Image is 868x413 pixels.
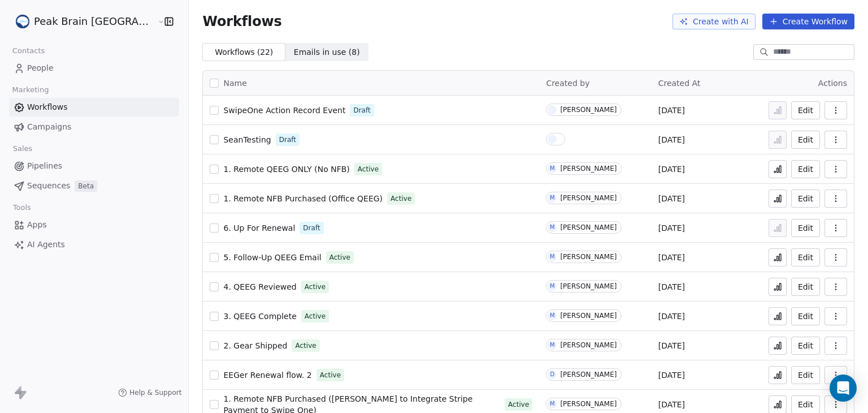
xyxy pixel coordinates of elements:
a: Pipelines [9,157,179,175]
span: Draft [353,105,370,115]
span: [DATE] [658,311,685,322]
div: [PERSON_NAME] [560,400,617,408]
a: 6. Up For Renewal [223,222,295,234]
button: Edit [791,366,820,384]
button: Edit [791,278,820,296]
a: SeanTesting [223,134,271,145]
div: M [550,252,555,261]
a: 1. Remote QEEG ONLY (No NFB) [223,164,349,175]
span: Peak Brain [GEOGRAPHIC_DATA] [34,14,155,29]
a: Campaigns [9,118,179,136]
span: Sales [8,140,37,157]
span: [DATE] [658,252,685,263]
div: D [550,370,555,379]
span: Campaigns [27,121,71,133]
span: Pipelines [27,160,62,172]
span: Active [295,341,316,351]
span: Active [508,399,529,410]
a: EEGer Renewal flow. 2 [223,369,311,381]
div: M [550,341,555,350]
span: 3. QEEG Complete [223,312,296,321]
span: Draft [303,223,320,233]
div: [PERSON_NAME] [560,371,617,378]
span: AI Agents [27,239,65,251]
a: 3. QEEG Complete [223,311,296,322]
button: Edit [791,190,820,208]
span: [DATE] [658,134,685,145]
div: [PERSON_NAME] [560,165,617,173]
div: M [550,282,555,291]
span: 4. QEEG Reviewed [223,282,296,291]
button: Edit [791,131,820,149]
div: M [550,164,555,173]
a: Apps [9,216,179,234]
span: Created At [658,79,701,88]
button: Peak Brain [GEOGRAPHIC_DATA] [14,12,149,31]
span: Emails in use ( 8 ) [294,46,360,58]
span: People [27,62,54,74]
span: SwipeOne Action Record Event [223,106,345,115]
div: [PERSON_NAME] [560,341,617,349]
img: Peak%20Brain%20Logo.png [16,15,29,28]
div: M [550,193,555,203]
span: [DATE] [658,193,685,204]
span: Created by [546,79,589,88]
span: 5. Follow-Up QEEG Email [223,253,321,262]
a: People [9,59,179,78]
button: Create Workflow [762,14,854,29]
div: [PERSON_NAME] [560,223,617,231]
a: Edit [791,248,820,266]
a: Edit [791,219,820,237]
button: Edit [791,337,820,355]
a: Help & Support [118,388,181,397]
span: Active [305,282,325,292]
span: 1. Remote QEEG ONLY (No NFB) [223,165,349,174]
a: Workflows [9,98,179,117]
div: [PERSON_NAME] [560,312,617,320]
a: 2. Gear Shipped [223,340,287,351]
span: Active [320,370,341,380]
div: M [550,223,555,232]
span: Contacts [7,42,50,59]
span: Active [390,193,411,204]
span: Active [358,164,379,174]
div: [PERSON_NAME] [560,194,617,202]
span: [DATE] [658,105,685,116]
span: Marketing [7,81,54,98]
div: [PERSON_NAME] [560,253,617,261]
span: [DATE] [658,281,685,292]
span: [DATE] [658,164,685,175]
span: 6. Up For Renewal [223,223,295,233]
button: Edit [791,101,820,119]
span: Active [305,311,325,321]
span: 1. Remote NFB Purchased (Office QEEG) [223,194,383,203]
div: M [550,399,555,408]
span: [DATE] [658,340,685,351]
div: M [550,311,555,320]
span: Sequences [27,180,70,192]
span: Apps [27,219,47,231]
span: [DATE] [658,369,685,381]
a: 5. Follow-Up QEEG Email [223,252,321,263]
a: AI Agents [9,235,179,254]
button: Edit [791,160,820,178]
button: Create with AI [672,14,756,29]
span: Name [223,78,246,89]
span: Workflows [202,14,281,29]
a: 4. QEEG Reviewed [223,281,296,292]
span: [DATE] [658,399,685,410]
a: 1. Remote NFB Purchased (Office QEEG) [223,193,383,204]
div: Open Intercom Messenger [830,375,857,402]
span: Help & Support [129,388,181,397]
a: SequencesBeta [9,177,179,195]
button: Edit [791,307,820,325]
span: Active [329,252,350,263]
div: [PERSON_NAME] [560,106,617,114]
